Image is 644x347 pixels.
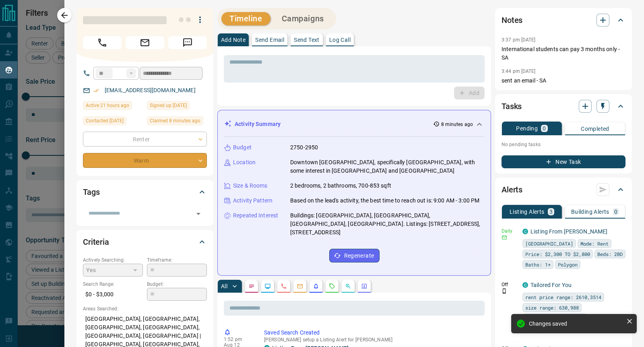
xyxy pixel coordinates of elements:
[86,117,124,125] span: Contacted [DATE]
[281,283,287,289] svg: Calls
[345,283,351,289] svg: Opportunities
[530,228,607,235] a: Listing From [PERSON_NAME]
[529,320,623,327] div: Changes saved
[83,132,207,147] div: Renter
[525,304,579,312] span: size range: 630,988
[221,37,246,43] p: Add Note
[193,208,204,219] button: Open
[502,76,625,85] p: sent an email - SA
[361,283,367,289] svg: Agent Actions
[290,196,479,205] p: Based on the lead's activity, the best time to reach out is: 9:00 AM - 3:00 PM
[502,97,625,116] div: Tasks
[83,153,207,168] div: Warm
[502,235,507,240] svg: Email
[93,88,99,93] svg: Email Verified
[329,283,335,289] svg: Requests
[329,249,380,262] button: Regenerate
[549,209,553,215] p: 3
[525,250,590,258] span: Price: $2,300 TO $2,800
[510,209,545,215] p: Listing Alerts
[83,281,143,288] p: Search Range:
[105,87,196,93] a: [EMAIL_ADDRESS][DOMAIN_NAME]
[558,260,578,269] span: Polygon
[502,183,522,196] h2: Alerts
[502,14,522,27] h2: Notes
[313,283,319,289] svg: Listing Alerts
[294,37,320,43] p: Send Text
[502,37,536,43] p: 3:37 pm [DATE]
[83,182,207,202] div: Tags
[147,256,207,264] p: Timeframe:
[233,158,256,167] p: Location
[571,209,609,215] p: Building Alerts
[597,250,623,258] span: Beds: 2BD
[233,182,268,190] p: Size & Rooms
[233,143,252,152] p: Budget
[83,186,99,198] h2: Tags
[274,12,332,25] button: Campaigns
[543,126,546,131] p: 0
[264,328,481,337] p: Saved Search Created
[290,143,318,152] p: 2750-2950
[147,116,207,128] div: Tue Aug 12 2025
[233,196,272,205] p: Activity Pattern
[83,305,207,312] p: Areas Searched:
[502,45,625,62] p: International students can pay 3 months only - SA
[150,101,187,109] span: Signed up [DATE]
[248,283,255,289] svg: Notes
[83,264,143,277] div: Yes
[290,182,391,190] p: 2 bedrooms, 2 bathrooms, 700-853 sqft
[83,232,207,252] div: Criteria
[502,288,507,294] svg: Push Notification Only
[83,116,143,128] div: Thu Jul 29 2021
[147,101,207,112] div: Sun Sep 27 2020
[83,36,122,49] span: Call
[522,282,528,288] div: condos.ca
[290,211,484,237] p: Buildings: [GEOGRAPHIC_DATA], [GEOGRAPHIC_DATA], [GEOGRAPHIC_DATA], [GEOGRAPHIC_DATA]. Listings: ...
[264,337,481,343] p: [PERSON_NAME] setup a Listing Alert for [PERSON_NAME]
[83,235,109,248] h2: Criteria
[329,37,351,43] p: Log Call
[502,180,625,199] div: Alerts
[221,283,227,289] p: All
[441,121,473,128] p: 8 minutes ago
[502,138,625,151] p: No pending tasks
[147,281,207,288] p: Budget:
[502,227,518,235] p: Daily
[516,126,538,131] p: Pending
[525,240,573,248] span: [GEOGRAPHIC_DATA]
[150,117,200,125] span: Claimed 8 minutes ago
[581,126,609,132] p: Completed
[255,37,284,43] p: Send Email
[290,158,484,175] p: Downtown [GEOGRAPHIC_DATA], specifically [GEOGRAPHIC_DATA], with some interest in [GEOGRAPHIC_DAT...
[233,211,278,220] p: Repeated Interest
[83,288,143,301] p: $0 - $3,000
[168,36,207,49] span: Message
[297,283,303,289] svg: Emails
[502,100,522,113] h2: Tasks
[530,282,572,288] a: Tailored For You
[264,283,271,289] svg: Lead Browsing Activity
[126,36,164,49] span: Email
[86,101,129,109] span: Active 21 hours ago
[224,337,252,342] p: 1:52 pm
[502,281,518,288] p: Off
[83,101,143,112] div: Mon Aug 11 2025
[221,12,270,25] button: Timeline
[525,293,601,301] span: rent price range: 2610,3514
[525,260,551,269] span: Baths: 1+
[224,117,484,132] div: Activity Summary8 minutes ago
[502,155,625,168] button: New Task
[614,209,617,215] p: 0
[83,256,143,264] p: Actively Searching:
[522,229,528,234] div: condos.ca
[502,68,536,74] p: 3:44 pm [DATE]
[502,10,625,30] div: Notes
[235,120,281,128] p: Activity Summary
[580,240,609,248] span: Mode: Rent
